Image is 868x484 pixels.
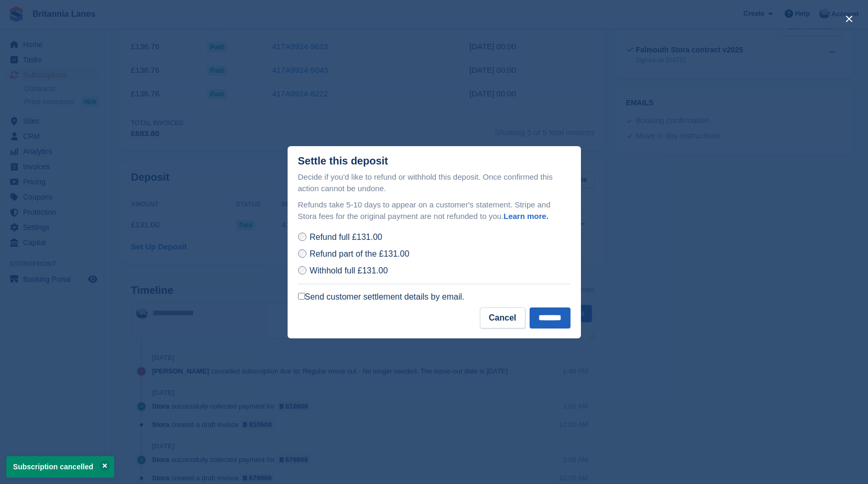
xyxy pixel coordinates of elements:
p: Decide if you'd like to refund or withhold this deposit. Once confirmed this action cannot be und... [298,171,570,195]
input: Send customer settlement details by email. [298,293,305,300]
input: Withhold full £131.00 [298,266,306,274]
span: Withhold full £131.00 [310,266,388,275]
span: Refund part of the £131.00 [310,249,409,258]
button: close [841,10,858,27]
span: Refund full £131.00 [310,233,382,241]
a: Learn more. [503,212,548,221]
div: Settle this deposit [298,155,388,167]
input: Refund part of the £131.00 [298,249,306,258]
input: Refund full £131.00 [298,233,306,241]
p: Refunds take 5-10 days to appear on a customer's statement. Stripe and Stora fees for the origina... [298,199,570,223]
button: Cancel [480,307,525,328]
p: Subscription cancelled [6,456,114,478]
label: Send customer settlement details by email. [298,292,465,302]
